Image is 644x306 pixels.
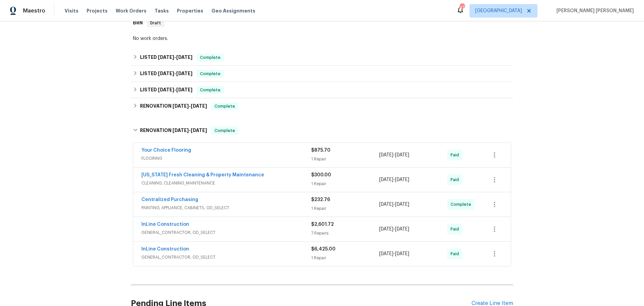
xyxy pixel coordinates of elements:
[395,252,409,256] span: [DATE]
[141,254,311,261] span: GENERAL_CONTRACTOR, OD_SELECT
[379,227,393,232] span: [DATE]
[311,230,379,237] div: 7 Repairs
[141,148,191,153] a: Your Choice Flooring
[554,7,634,14] span: [PERSON_NAME] [PERSON_NAME]
[212,127,238,134] span: Complete
[379,177,393,182] span: [DATE]
[451,250,462,257] span: Paid
[191,104,207,108] span: [DATE]
[211,7,255,14] span: Geo Assignments
[395,202,409,207] span: [DATE]
[158,71,192,76] span: -
[131,98,513,114] div: RENOVATION [DATE]-[DATE]Complete
[172,128,207,133] span: -
[379,152,409,158] span: -
[177,7,203,14] span: Properties
[176,55,192,60] span: [DATE]
[140,86,192,94] h6: LISTED
[379,250,409,257] span: -
[197,87,223,93] span: Complete
[131,66,513,82] div: LISTED [DATE]-[DATE]Complete
[158,87,192,92] span: -
[141,204,311,211] span: PAINTING, APPLIANCE, CABINETS, OD_SELECT
[131,120,513,141] div: RENOVATION [DATE]-[DATE]Complete
[158,55,174,60] span: [DATE]
[212,103,238,110] span: Complete
[311,156,379,162] div: 1 Repair
[311,148,330,153] span: $875.70
[147,20,164,26] span: Draft
[311,180,379,187] div: 1 Repair
[131,12,513,34] div: BRN Draft
[176,71,192,76] span: [DATE]
[176,87,192,92] span: [DATE]
[158,55,192,60] span: -
[379,201,409,208] span: -
[311,205,379,212] div: 1 Repair
[475,7,522,14] span: [GEOGRAPHIC_DATA]
[395,153,409,157] span: [DATE]
[191,128,207,133] span: [DATE]
[140,127,207,135] h6: RENOVATION
[451,152,462,158] span: Paid
[172,104,189,108] span: [DATE]
[140,70,192,78] h6: LISTED
[379,176,409,183] span: -
[158,87,174,92] span: [DATE]
[172,104,207,108] span: -
[395,177,409,182] span: [DATE]
[133,35,511,42] div: No work orders.
[141,197,198,202] a: Centralized Purchasing
[395,227,409,232] span: [DATE]
[141,247,189,252] a: InLine Construction
[451,176,462,183] span: Paid
[155,8,169,13] span: Tasks
[131,82,513,98] div: LISTED [DATE]-[DATE]Complete
[311,197,330,202] span: $232.76
[197,70,223,77] span: Complete
[197,54,223,61] span: Complete
[116,7,146,14] span: Work Orders
[379,202,393,207] span: [DATE]
[141,229,311,236] span: GENERAL_CONTRACTOR, OD_SELECT
[65,7,78,14] span: Visits
[379,153,393,157] span: [DATE]
[311,255,379,261] div: 1 Repair
[141,155,311,162] span: FLOORING
[140,102,207,110] h6: RENOVATION
[379,252,393,256] span: [DATE]
[451,201,474,208] span: Complete
[23,7,45,14] span: Maestro
[451,226,462,233] span: Paid
[172,128,189,133] span: [DATE]
[379,226,409,233] span: -
[311,222,334,227] span: $2,601.72
[141,173,264,177] a: [US_STATE] Fresh Cleaning & Property Maintenance
[131,49,513,66] div: LISTED [DATE]-[DATE]Complete
[140,53,192,62] h6: LISTED
[87,7,108,14] span: Projects
[311,247,336,252] span: $6,425.00
[141,180,311,187] span: CLEANING, CLEANING_MAINTENANCE
[133,19,143,27] h6: BRN
[141,222,189,227] a: InLine Construction
[158,71,174,76] span: [DATE]
[460,4,464,11] div: 47
[311,173,331,177] span: $300.00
